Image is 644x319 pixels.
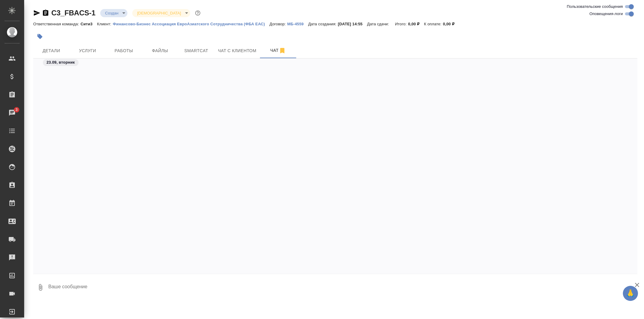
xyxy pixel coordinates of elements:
p: Дата создания: [308,22,338,26]
a: МБ-4559 [287,21,308,26]
a: C3_FBACS-1 [51,9,95,17]
span: Пользовательские сообщения [567,4,623,10]
button: Добавить тэг [33,30,46,43]
p: Договор: [270,22,287,26]
button: Скопировать ссылку для ЯМессенджера [33,9,40,17]
span: 🙏 [625,287,636,300]
p: 23.09, вторник [46,59,75,65]
p: 0,00 ₽ [408,22,424,26]
span: Работы [109,47,138,55]
span: Чат с клиентом [218,47,256,55]
button: [DEMOGRAPHIC_DATA] [135,11,183,16]
svg: Отписаться [279,47,286,54]
button: 🙏 [623,286,638,301]
a: Финансово-Бизнес Ассоциация ЕвроАзиатского Сотрудничества (ФБА ЕАС) [113,21,270,26]
span: Файлы [146,47,175,55]
span: Детали [37,47,66,55]
p: Клиент: [97,22,113,26]
p: К оплате: [424,22,443,26]
p: Финансово-Бизнес Ассоциация ЕвроАзиатского Сотрудничества (ФБА ЕАС) [113,22,270,26]
p: Ответственная команда: [33,22,81,26]
p: Итого: [395,22,408,26]
span: Оповещения-логи [589,11,623,17]
div: Создан [132,9,190,17]
p: Сити3 [81,22,97,26]
p: 0,00 ₽ [443,22,459,26]
a: 3 [2,105,23,120]
p: Дата сдачи: [367,22,390,26]
button: Доп статусы указывают на важность/срочность заказа [194,9,202,17]
span: 3 [12,107,21,113]
p: МБ-4559 [287,22,308,26]
span: Услуги [73,47,102,55]
p: [DATE] 14:55 [338,22,367,26]
span: Smartcat [182,47,211,55]
button: Создан [103,11,120,16]
span: Чат [264,47,293,54]
div: Создан [100,9,127,17]
button: Скопировать ссылку [42,9,49,17]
